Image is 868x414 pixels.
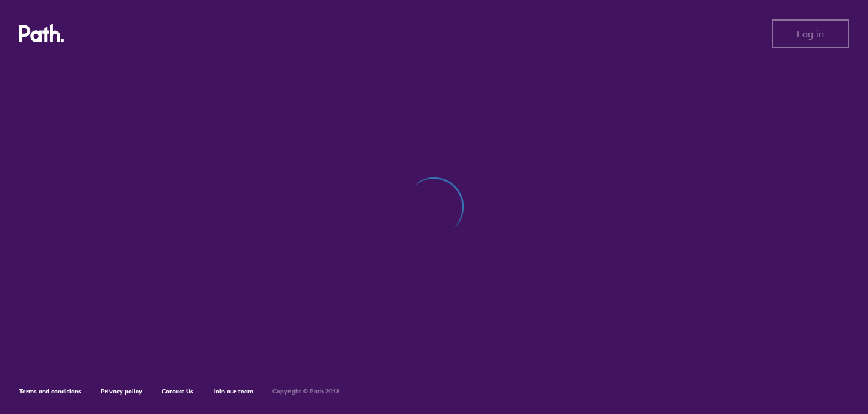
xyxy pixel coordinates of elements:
[213,387,253,395] a: Join our team
[772,19,849,48] button: Log in
[272,388,340,395] h6: Copyright © Path 2018
[162,387,193,395] a: Contact Us
[797,28,824,39] span: Log in
[101,387,142,395] a: Privacy policy
[19,387,81,395] a: Terms and conditions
